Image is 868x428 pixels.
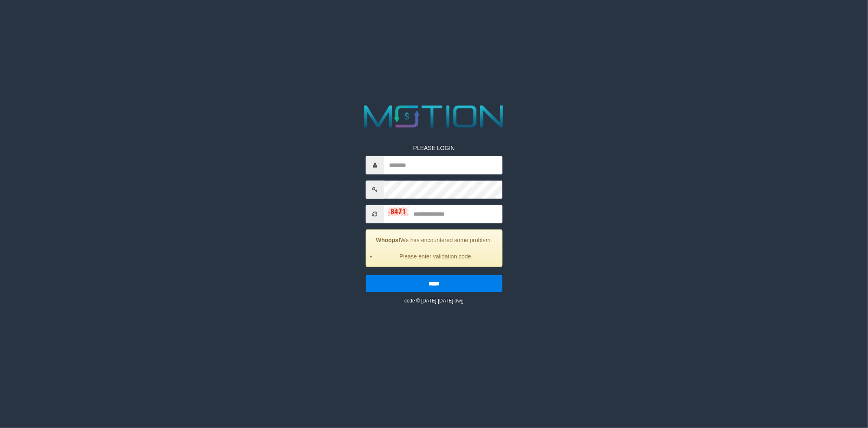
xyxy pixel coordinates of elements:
img: captcha [388,207,409,216]
img: MOTION_logo.png [358,101,510,132]
p: PLEASE LOGIN [366,143,503,152]
li: Please enter validation code. [376,252,496,260]
small: code © [DATE]-[DATE] dwg [404,298,464,303]
strong: Whoops! [376,236,400,243]
div: We has encountered some problem. [366,229,503,267]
